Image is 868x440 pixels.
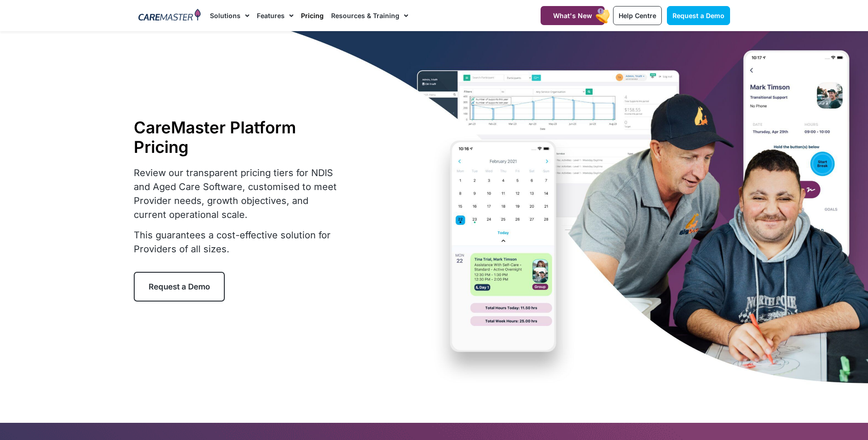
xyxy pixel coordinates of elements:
span: Request a Demo [672,12,724,20]
a: What's New [541,6,605,25]
img: CareMaster Logo [138,9,201,23]
span: What's New [553,12,592,20]
h1: CareMaster Platform Pricing [134,118,343,157]
p: This guarantees a cost-effective solution for Providers of all sizes. [134,228,343,256]
a: Request a Demo [667,6,730,25]
span: Help Centre [619,12,656,20]
span: Request a Demo [149,282,210,291]
p: Review our transparent pricing tiers for NDIS and Aged Care Software, customised to meet Provider... [134,166,343,222]
a: Request a Demo [134,272,225,302]
a: Help Centre [613,6,662,25]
